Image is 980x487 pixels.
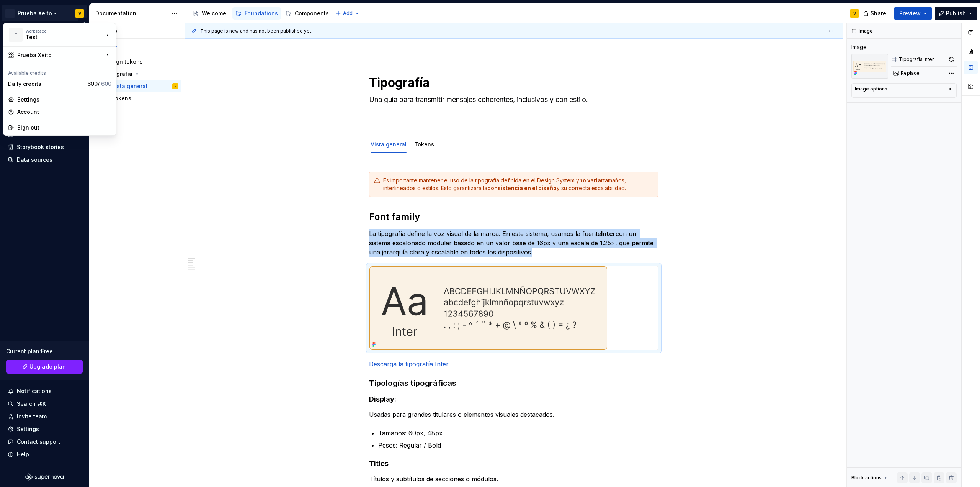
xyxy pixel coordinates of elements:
[101,80,111,87] span: 600
[5,66,114,78] div: Available credits
[87,80,111,87] span: 600 /
[17,96,111,103] div: Settings
[26,29,104,33] div: Workspace
[17,124,111,131] div: Sign out
[17,51,104,59] div: Prueba Xeito
[8,80,84,88] div: Daily credits
[9,28,23,42] div: T
[26,33,91,41] div: Test
[17,108,111,116] div: Account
